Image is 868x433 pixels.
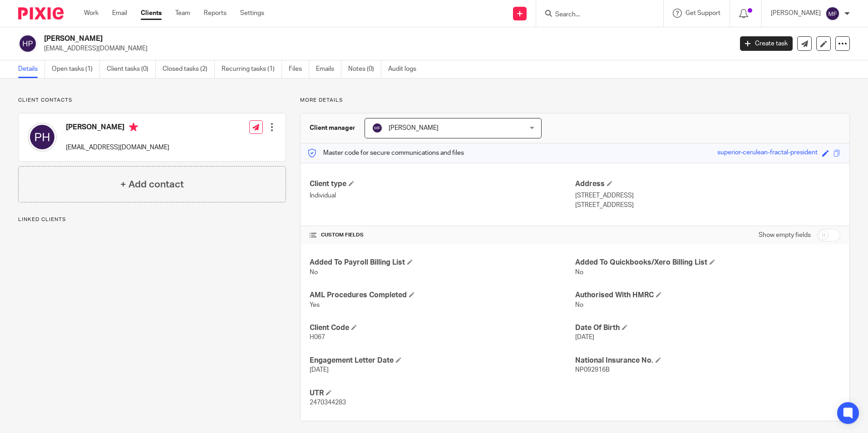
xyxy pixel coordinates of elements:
[771,9,821,18] p: [PERSON_NAME]
[389,125,439,131] span: [PERSON_NAME]
[300,97,850,104] p: More details
[175,9,190,18] a: Team
[575,356,840,365] h4: National Insurance No.
[310,191,575,200] p: Individual
[740,36,793,51] a: Create task
[18,34,37,53] img: svg%3E
[18,216,286,223] p: Linked clients
[310,302,320,308] span: Yes
[372,123,383,133] img: svg%3E
[289,60,309,78] a: Files
[84,9,99,18] a: Work
[825,6,840,21] img: svg%3E
[44,44,726,53] p: [EMAIL_ADDRESS][DOMAIN_NAME]
[28,123,57,152] img: svg%3E
[307,148,464,157] p: Master code for secure communications and files
[575,191,840,200] p: [STREET_ADDRESS]
[388,60,423,78] a: Audit logs
[310,356,575,365] h4: Engagement Letter Date
[222,60,282,78] a: Recurring tasks (1)
[575,323,840,333] h4: Date Of Birth
[575,269,583,276] span: No
[316,60,341,78] a: Emails
[575,179,840,189] h4: Address
[310,123,355,133] h3: Client manager
[129,123,138,132] i: Primary
[107,60,156,78] a: Client tasks (0)
[575,258,840,267] h4: Added To Quickbooks/Xero Billing List
[554,11,636,19] input: Search
[310,323,575,333] h4: Client Code
[310,269,318,276] span: No
[163,60,215,78] a: Closed tasks (2)
[112,9,127,18] a: Email
[204,9,227,18] a: Reports
[310,290,575,300] h4: AML Procedures Completed
[66,143,169,152] p: [EMAIL_ADDRESS][DOMAIN_NAME]
[575,334,594,340] span: [DATE]
[310,334,325,340] span: H067
[310,231,575,239] h4: CUSTOM FIELDS
[686,10,720,16] span: Get Support
[575,290,840,300] h4: Authorised With HMRC
[575,367,610,373] span: NP092916B
[44,34,590,44] h2: [PERSON_NAME]
[575,201,840,210] p: [STREET_ADDRESS]
[240,9,264,18] a: Settings
[18,7,64,20] img: Pixie
[348,60,381,78] a: Notes (0)
[310,179,575,189] h4: Client type
[310,367,329,373] span: [DATE]
[310,399,346,406] span: 2470344283
[66,123,169,134] h4: [PERSON_NAME]
[717,148,818,158] div: superior-cerulean-fractal-president
[18,97,286,104] p: Client contacts
[759,231,811,240] label: Show empty fields
[141,9,162,18] a: Clients
[52,60,100,78] a: Open tasks (1)
[575,302,583,308] span: No
[120,177,184,192] h4: + Add contact
[310,258,575,267] h4: Added To Payroll Billing List
[18,60,45,78] a: Details
[310,389,575,398] h4: UTR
